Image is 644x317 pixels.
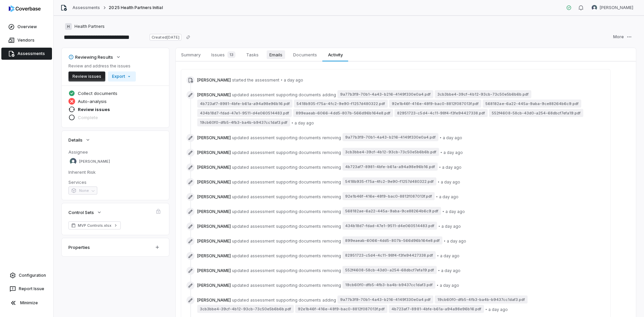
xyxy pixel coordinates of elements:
[342,133,438,141] span: 9a77b3f9-70b1-4a43-b216-4149f330e0a4.pdf
[276,239,321,244] span: supporting documents
[276,135,321,141] span: supporting documents
[435,296,528,304] span: 19cb60f0-dfb5-4fb3-ba4b-b9437cc1daf3.pdf
[267,50,285,59] span: Emails
[232,298,249,303] span: updated
[389,305,484,313] span: 4b723af7-8981-4bfe-b61a-a94a98e96b16.pdf
[197,77,231,83] span: [PERSON_NAME]
[439,194,459,200] span: a day ago
[342,222,437,230] span: 434b18d7-fdad-47e1-9511-d4e060514483.pdf
[70,158,76,165] img: Sayantan Bhattacherjee avatar
[322,194,341,200] span: removing
[440,135,441,140] span: •
[232,194,249,200] span: updated
[68,71,105,82] button: Review issues
[276,253,321,259] span: supporting documents
[197,209,231,214] span: [PERSON_NAME]
[232,165,249,170] span: updated
[79,159,110,164] span: [PERSON_NAME]
[197,305,294,313] span: 3cb3bbe4-39cf-4b12-93cb-73c50e5b6b6b.pdf
[322,298,336,303] span: adding
[209,50,238,59] span: Issues
[3,296,51,310] button: Minimize
[444,238,445,244] span: •
[342,281,435,289] span: 19cb60f0-dfb5-4fb3-ba4b-b9437cc1daf3.pdf
[322,135,341,141] span: removing
[197,179,231,185] span: [PERSON_NAME]
[394,109,488,117] span: 82951723-c5d4-4c11-98f4-f3fe94427338.pdf
[322,239,341,244] span: removing
[68,54,113,60] div: Reviewing Results
[78,223,111,228] span: MVP Controls.xlsx
[294,100,388,108] span: 5418b935-f75a-4fc2-9e90-f1257d480322.pdf
[78,98,107,104] span: Auto-analysis
[276,194,321,200] span: supporting documents
[483,100,581,108] span: 568182ae-6a22-445a-9aba-9ce88264b6c9.pdf
[250,253,275,259] span: assessment
[9,5,41,12] img: logo-D7KZi-bG.svg
[322,165,341,170] span: removing
[3,269,51,281] a: Configuration
[489,109,583,117] span: 552f4608-58cb-43d0-a254-68dbcf7efa19.pdf
[322,92,336,98] span: adding
[63,20,107,33] button: HHealth Partners
[232,224,249,229] span: updated
[488,307,508,312] span: a day ago
[78,90,117,96] span: Collect documents
[197,150,231,155] span: [PERSON_NAME]
[443,135,462,141] span: a day ago
[182,31,194,43] button: Copy link
[197,109,292,117] span: 434b18d7-fdad-47e1-9511-d4e060514483.pdf
[250,135,275,141] span: assessment
[1,21,52,33] a: Overview
[66,133,93,147] button: Details
[78,106,110,112] span: Review issues
[276,298,321,303] span: supporting documents
[250,92,275,98] span: assessment
[322,283,341,288] span: removing
[440,150,442,155] span: •
[250,150,275,155] span: assessment
[284,77,303,83] span: a day ago
[197,135,231,141] span: [PERSON_NAME]
[293,109,393,117] span: 899eaeab-6066-4dd5-807b-566d96b164e8.pdf
[232,92,249,98] span: updated
[250,179,275,185] span: assessment
[276,179,321,185] span: supporting documents
[440,283,459,288] span: a day ago
[322,224,341,229] span: removing
[442,209,444,214] span: •
[250,165,275,170] span: assessment
[66,205,104,219] button: Control Sets
[68,169,162,175] dt: Inherent Risk
[232,209,249,214] span: updated
[439,164,441,170] span: •
[441,179,460,185] span: a day ago
[322,150,341,155] span: removing
[232,179,249,185] span: updated
[436,194,438,199] span: •
[342,148,439,156] span: 3cb3bbe4-39cf-4b12-93cb-73c50e5b6b6b.pdf
[438,268,440,273] span: •
[276,268,321,273] span: supporting documents
[389,100,481,108] span: 92e1b46f-416e-48f9-bac0-8812f087013f.pdf
[232,283,249,288] span: updated
[441,224,461,229] span: a day ago
[291,120,293,125] span: •
[250,298,275,303] span: assessment
[442,165,462,170] span: a day ago
[232,150,249,155] span: updated
[3,283,51,295] button: Report Issue
[68,221,121,229] a: MVP Controls.xlsx
[68,209,94,215] span: Control Sets
[437,282,438,288] span: •
[276,209,321,214] span: supporting documents
[244,50,261,59] span: Tasks
[342,251,436,259] span: 82951723-c5d4-4c11-98f4-f3fe94427338.pdf
[337,296,433,304] span: 9a77b3f9-70b1-4a43-b216-4149f330e0a4.pdf
[255,77,279,83] span: assessment
[441,268,461,273] span: a day ago
[197,100,292,108] span: 4b723af7-8981-4bfe-b61a-a94a98e96b16.pdf
[197,194,231,200] span: [PERSON_NAME]
[609,32,636,42] button: More
[72,5,100,10] a: Assessments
